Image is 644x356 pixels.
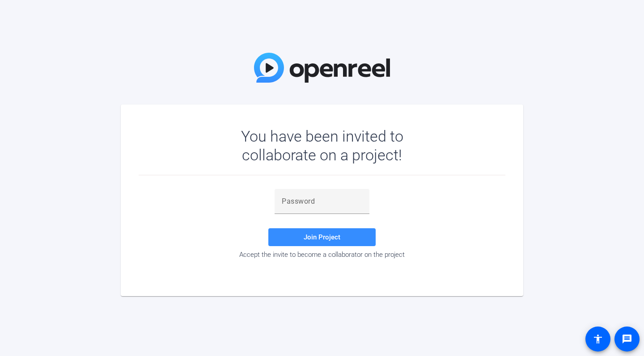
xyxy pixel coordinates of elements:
[622,334,632,344] mat-icon: message
[215,127,429,164] div: You have been invited to collaborate on a project!
[593,334,603,344] mat-icon: accessibility
[254,53,390,83] img: OpenReel Logo
[304,233,340,241] span: Join Project
[139,251,505,259] div: Accept the invite to become a collaborator on the project
[282,196,362,207] input: Password
[268,228,376,246] button: Join Project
